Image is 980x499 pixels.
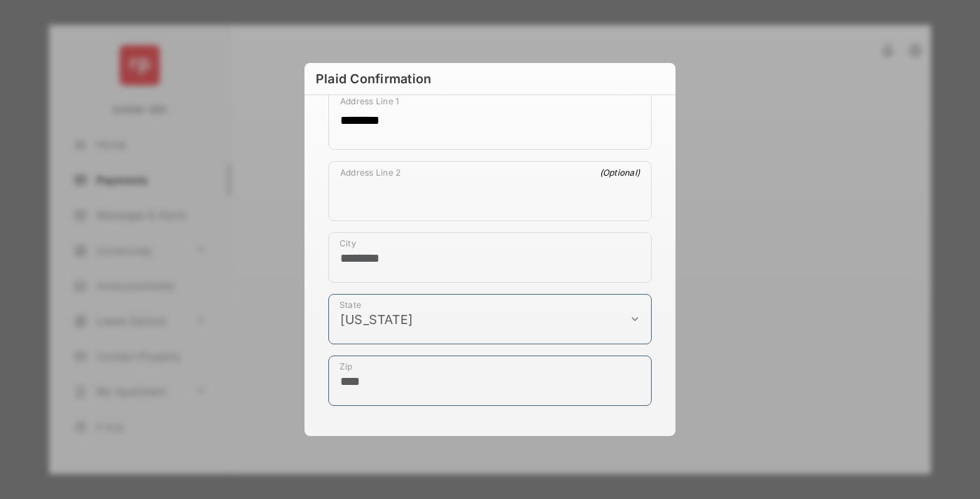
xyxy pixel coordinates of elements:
[328,161,652,221] div: payment_method_screening[postal_addresses][addressLine2]
[328,294,652,344] div: payment_method_screening[postal_addresses][administrativeArea]
[328,356,652,406] div: payment_method_screening[postal_addresses][postalCode]
[304,63,675,95] h6: Plaid Confirmation
[328,232,652,283] div: payment_method_screening[postal_addresses][locality]
[328,90,652,150] div: payment_method_screening[postal_addresses][addressLine1]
